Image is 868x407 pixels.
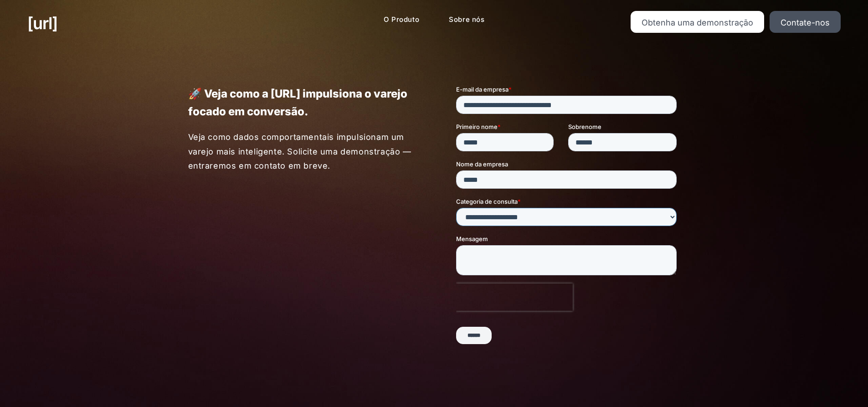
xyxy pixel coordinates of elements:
font: O Produto [384,15,419,24]
a: O Produto [376,11,426,29]
font: [URL] [27,13,57,33]
a: Contate-nos [770,11,841,33]
font: Obtenha uma demonstração [642,18,753,27]
a: [URL] [27,11,57,36]
font: Veja como dados comportamentais impulsionam um varejo mais inteligente. Solicite uma demonstração... [188,132,411,170]
font: 🚀 Veja como a [URL] impulsiona o varejo focado em conversão. [188,87,407,118]
a: Sobre nós [442,11,492,29]
font: Sobre nós [449,15,484,24]
font: Contate-nos [781,18,830,27]
a: Obtenha uma demonstração [631,11,764,33]
iframe: Formulário 1 [456,85,680,352]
